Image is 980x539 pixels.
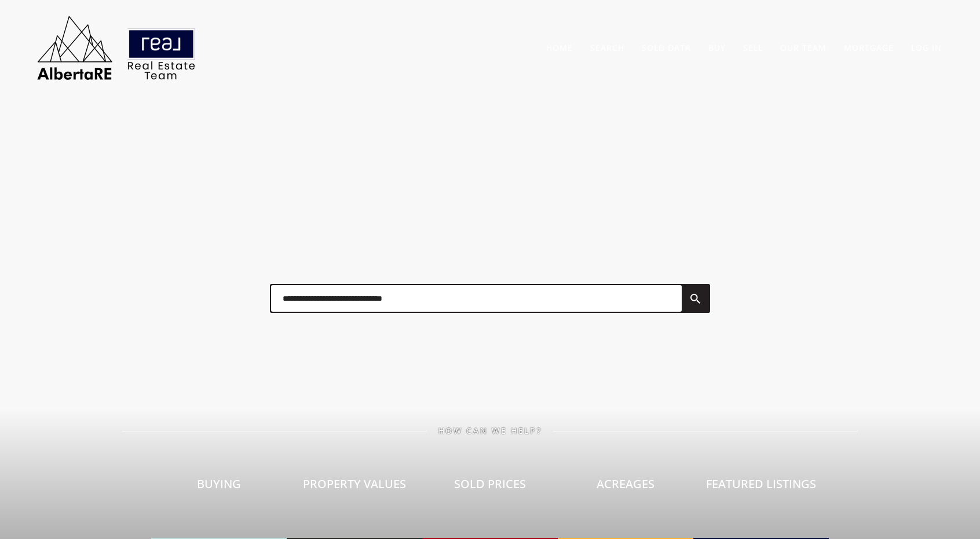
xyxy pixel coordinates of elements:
img: AlbertaRE Real Estate Team | Real Broker [30,12,203,84]
a: Sold Prices [422,435,558,539]
a: Buying [151,435,287,539]
a: Mortgage [844,42,894,53]
a: Sold Data [642,42,691,53]
a: Featured Listings [693,435,829,539]
a: Home [546,42,573,53]
span: Acreages [597,476,654,492]
span: Sold Prices [454,476,526,492]
a: Our Team [780,42,827,53]
a: Property Values [287,435,422,539]
a: Sell [743,42,763,53]
span: Featured Listings [706,476,816,492]
a: Search [590,42,624,53]
span: Buying [197,476,241,492]
span: Property Values [303,476,406,492]
a: Buy [708,42,726,53]
a: Acreages [558,435,693,539]
a: Log In [911,42,942,53]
